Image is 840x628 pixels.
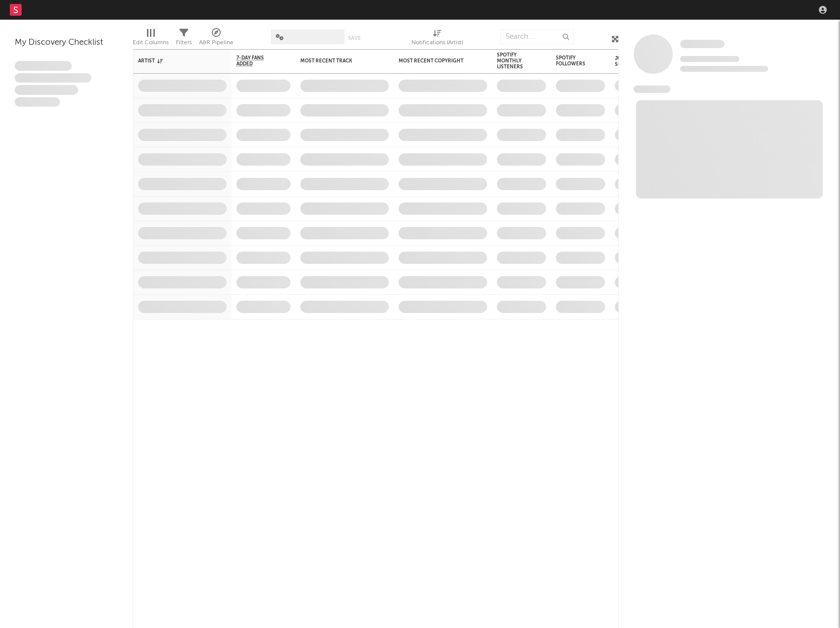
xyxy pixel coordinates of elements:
span: Tracking Since: [DATE] [680,56,739,62]
div: Jump Score [615,56,639,67]
div: Edit Columns [133,25,169,53]
span: 7-Day Fans Added [236,55,276,67]
div: A&R Pipeline [199,25,233,53]
button: Save [348,35,361,41]
div: Most Recent Track [300,58,374,64]
div: My Discovery Checklist [15,37,118,49]
input: Search... [500,29,574,44]
span: Some Artist [680,40,724,48]
div: Notifications (Artist) [411,25,463,53]
span: 0 fans last week [680,66,768,72]
div: Edit Columns [133,37,169,49]
span: Aliquam viverra [15,97,60,107]
div: Notifications (Artist) [411,37,463,49]
div: Most Recent Copyright [399,58,472,64]
div: Filters [176,25,192,53]
span: Praesent ac interdum [15,85,78,95]
div: Filters [176,37,192,49]
div: Spotify Followers [556,55,590,67]
div: Spotify Monthly Listeners [497,52,531,70]
span: Integer aliquet in purus et [15,73,91,83]
div: Artist [138,58,212,64]
div: A&R Pipeline [199,37,233,49]
span: News Feed [634,86,670,93]
a: Some Artist [680,39,724,49]
span: Lorem ipsum dolor [15,61,72,71]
